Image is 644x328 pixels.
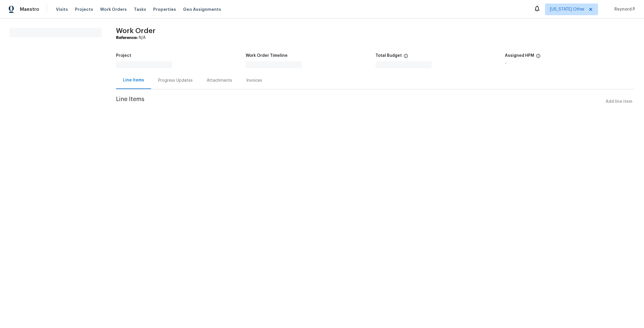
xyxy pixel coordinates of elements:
span: Work Orders [100,6,127,12]
span: Line Items [116,96,603,107]
h5: Assigned HPM [505,54,534,58]
span: [US_STATE] Other [550,6,585,12]
span: Geo Assignments [183,6,221,12]
span: Properties [153,6,176,12]
h5: Work Order Timeline [246,54,288,58]
span: Reynord P [612,6,635,12]
span: Visits [56,6,68,12]
div: N/A [116,35,635,41]
span: Tasks [134,7,146,11]
div: - [505,61,635,65]
b: Reference: [116,36,138,40]
div: Attachments [207,78,232,83]
span: Maestro [20,6,39,12]
div: Invoices [246,78,262,83]
span: The total cost of line items that have been proposed by Opendoor. This sum includes line items th... [404,54,408,61]
h5: Project [116,54,131,58]
div: Progress Updates [158,78,193,83]
span: Projects [75,6,93,12]
span: Work Order [116,27,156,34]
div: Line Items [123,77,144,83]
h5: Total Budget [375,54,402,58]
span: The hpm assigned to this work order. [536,54,541,61]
